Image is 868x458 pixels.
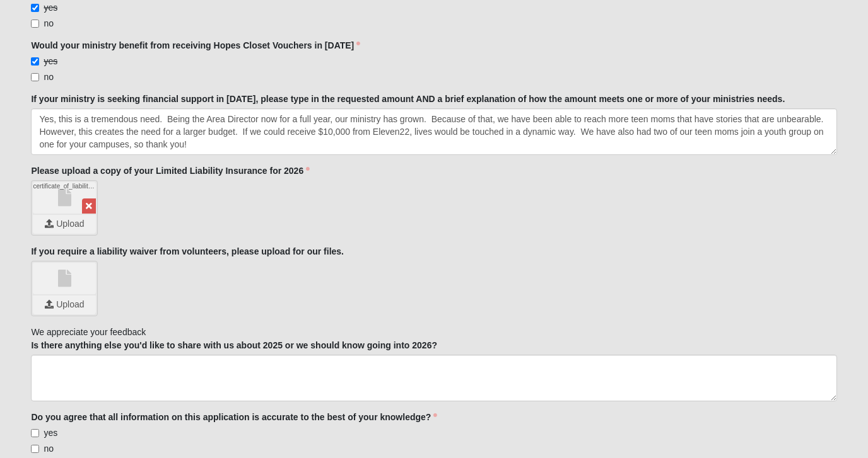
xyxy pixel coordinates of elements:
[31,57,39,66] input: yes
[31,20,39,28] input: no
[44,56,57,66] span: yes
[31,429,39,437] input: yes
[44,444,54,454] span: no
[82,198,96,214] a: Remove File
[31,245,344,258] label: If you require a liability waiver from volunteers, please upload for our files.
[31,164,310,177] label: Please upload a copy of your Limited Liability Insurance for 2026
[31,4,39,12] input: yes
[44,3,57,13] span: yes
[44,18,54,28] span: no
[31,445,39,453] input: no
[31,73,39,81] input: no
[31,411,437,423] label: Do you agree that all information on this application is accurate to the best of your knowledge?
[31,93,785,105] label: If your ministry is seeking financial support in [DATE], please type in the requested amount AND ...
[44,72,54,82] span: no
[44,428,57,438] span: yes
[31,39,360,52] label: Would your ministry benefit from receiving Hopes Closet Vouchers in [DATE]
[31,339,437,352] label: Is there anything else you'd like to share with us about 2025 or we should know going into 2026?
[33,182,96,214] a: certificate_of_liability_YL.pdf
